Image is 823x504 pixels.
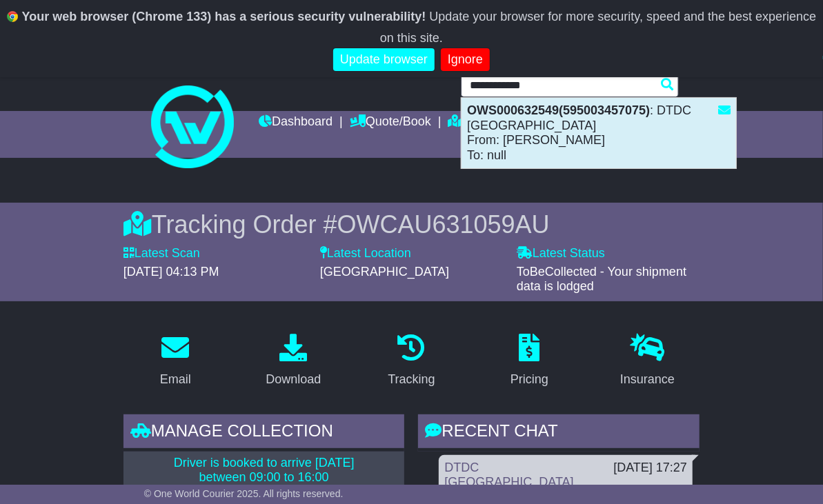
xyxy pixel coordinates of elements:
[337,210,550,239] span: OWCAU631059AU
[388,370,435,389] div: Tracking
[160,370,191,389] div: Email
[333,48,435,71] a: Update browser
[144,488,344,499] span: © One World Courier 2025. All rights reserved.
[620,370,675,389] div: Insurance
[257,329,330,394] a: Download
[444,461,573,490] a: DTDC [GEOGRAPHIC_DATA]
[123,210,700,239] div: Tracking Order #
[123,414,405,452] div: Manage collection
[462,98,736,168] div: : DTDC [GEOGRAPHIC_DATA] From: [PERSON_NAME] To: null
[379,329,444,394] a: Tracking
[320,265,449,279] span: [GEOGRAPHIC_DATA]
[448,111,509,134] a: Tracking
[418,414,700,452] div: RECENT CHAT
[151,329,200,394] a: Email
[467,103,650,117] strong: OWS000632549(595003457075)
[441,48,490,71] a: Ignore
[132,456,397,485] p: Driver is booked to arrive [DATE] between 09:00 to 16:00
[380,10,816,45] span: Update your browser for more security, speed and the best experience on this site.
[510,370,548,389] div: Pricing
[611,329,684,394] a: Insurance
[350,111,431,134] a: Quote/Book
[517,246,605,261] label: Latest Status
[123,246,200,261] label: Latest Scan
[517,265,686,294] span: ToBeCollected - Your shipment data is lodged
[22,10,426,23] b: Your web browser (Chrome 133) has a serious security vulnerability!
[502,329,557,394] a: Pricing
[613,461,687,476] div: [DATE] 17:27
[266,370,321,389] div: Download
[123,265,219,279] span: [DATE] 04:13 PM
[320,246,411,261] label: Latest Location
[259,111,333,134] a: Dashboard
